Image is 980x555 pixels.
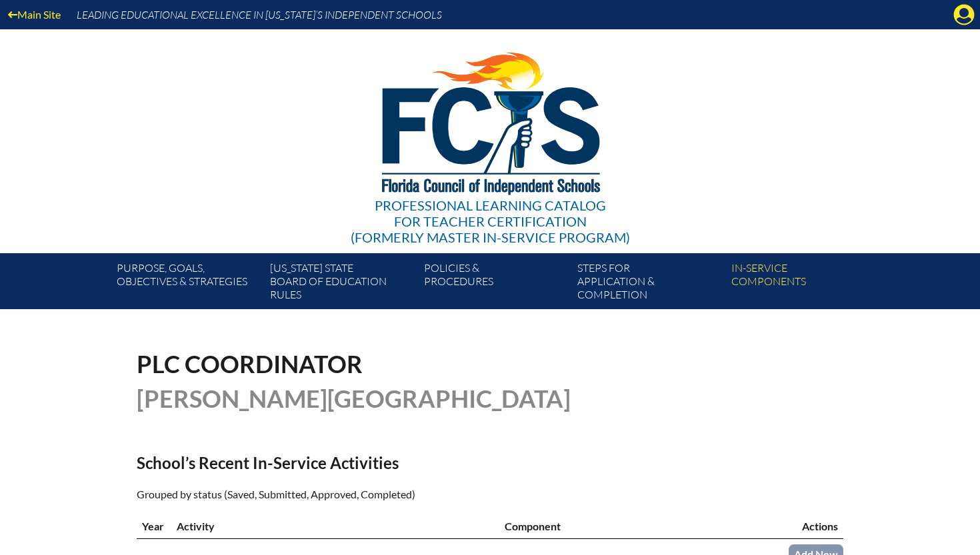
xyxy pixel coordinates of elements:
[419,259,572,309] a: Policies &Procedures
[572,259,725,309] a: Steps forapplication & completion
[3,5,66,23] a: Main Site
[726,259,879,309] a: In-servicecomponents
[345,27,635,248] a: Professional Learning Catalog for Teacher Certification(formerly Master In-service Program)
[171,514,499,539] th: Activity
[137,514,171,539] th: Year
[137,453,606,472] h2: School’s Recent In-Service Activities
[953,4,975,25] svg: Manage account
[137,384,571,413] span: [PERSON_NAME][GEOGRAPHIC_DATA]
[394,213,587,229] span: for Teacher Certification
[137,349,363,378] span: PLC Coordinator
[769,514,843,539] th: Actions
[353,29,628,211] img: FCISlogo221.eps
[137,486,606,503] p: Grouped by status (Saved, Submitted, Approved, Completed)
[351,197,630,245] div: Professional Learning Catalog (formerly Master In-service Program)
[111,259,265,309] a: Purpose, goals,objectives & strategies
[265,259,418,309] a: [US_STATE] StateBoard of Education rules
[499,514,769,539] th: Component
